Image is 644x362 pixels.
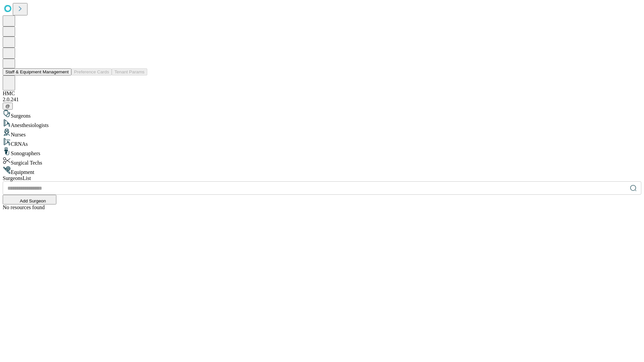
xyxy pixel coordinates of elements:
[3,128,641,138] div: Nurses
[3,147,641,157] div: Sonographers
[3,68,71,75] button: Staff & Equipment Management
[3,175,641,181] div: Surgeons List
[3,195,56,204] button: Add Surgeon
[3,138,641,147] div: CRNAs
[20,198,46,203] span: Add Surgeon
[71,68,112,75] button: Preference Cards
[5,104,10,109] span: @
[3,110,641,119] div: Surgeons
[112,68,147,75] button: Tenant Params
[3,157,641,166] div: Surgical Techs
[3,166,641,175] div: Equipment
[3,204,641,210] div: No resources found
[3,97,641,103] div: 2.0.241
[3,103,13,110] button: @
[3,90,641,97] div: HMC
[3,119,641,128] div: Anesthesiologists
